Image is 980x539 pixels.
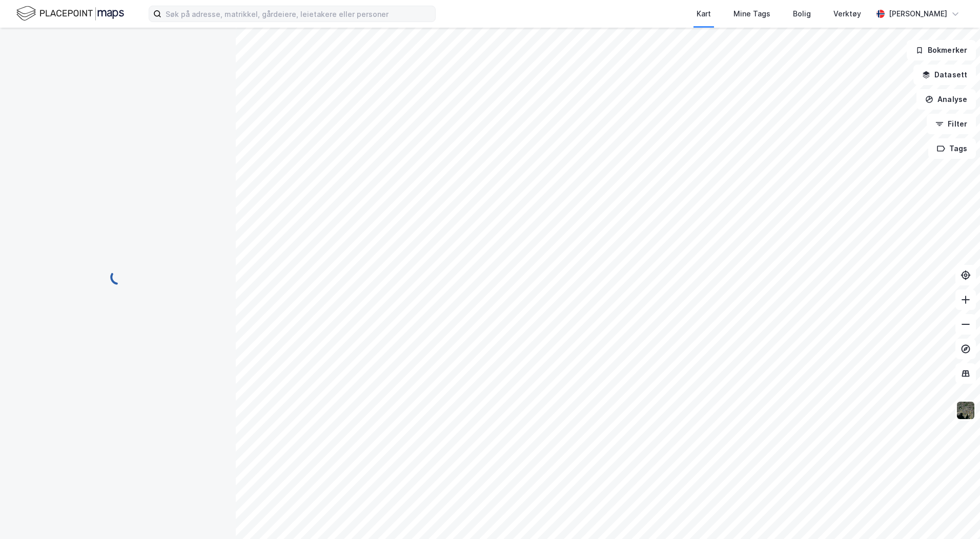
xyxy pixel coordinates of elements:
[907,40,976,60] button: Bokmerker
[697,8,711,20] div: Kart
[929,490,980,539] div: Kontrollprogram for chat
[110,269,126,285] img: spinner.a6d8c91a73a9ac5275cf975e30b51cfb.svg
[929,490,980,539] iframe: Chat Widget
[833,8,861,20] div: Verktøy
[16,5,124,23] img: logo.f888ab2527a4732fd821a326f86c7f29.svg
[916,89,976,110] button: Analyse
[793,8,811,20] div: Bolig
[927,114,976,134] button: Filter
[733,8,770,20] div: Mine Tags
[913,65,976,85] button: Datasett
[889,8,947,20] div: [PERSON_NAME]
[928,138,976,159] button: Tags
[161,6,435,22] input: Søk på adresse, matrikkel, gårdeiere, leietakere eller personer
[956,401,975,420] img: 9k=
